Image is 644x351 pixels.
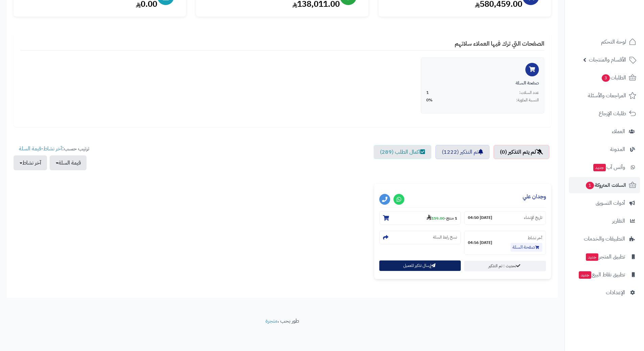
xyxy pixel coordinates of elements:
a: تطبيق المتجرجديد [569,249,640,265]
section: نسخ رابط السلة [379,231,461,244]
button: آخر نشاط [14,155,47,170]
span: المراجعات والأسئلة [588,91,626,100]
small: تاريخ الإنشاء [524,215,542,221]
span: الأقسام والمنتجات [589,55,626,65]
a: المدونة [569,141,640,157]
strong: [DATE] 04:50 [468,215,492,221]
span: السلات المتروكة [585,180,626,190]
a: طلبات الإرجاع [569,105,640,122]
small: - [427,215,457,221]
a: وجدان علي [523,193,546,201]
span: المدونة [610,145,625,154]
a: متجرة [265,317,278,325]
span: التقارير [612,216,625,226]
span: تطبيق المتجر [585,252,625,261]
span: 3 [602,74,610,82]
div: صفحة السلة [426,80,539,86]
span: الإعدادات [606,288,625,297]
a: أدوات التسويق [569,195,640,211]
a: تم التذكير (1222) [435,145,490,159]
span: تطبيق نقاط البيع [578,270,625,279]
button: قيمة السلة [50,155,87,170]
a: لوحة التحكم [569,34,640,50]
strong: 1 منتج [446,215,457,221]
span: عدد السلات: [519,90,539,96]
a: لم يتم التذكير (0) [494,145,549,159]
a: تطبيق نقاط البيعجديد [569,267,640,283]
a: العملاء [569,123,640,140]
span: 1 [426,90,429,96]
img: logo-2.png [598,18,638,32]
span: وآتس آب [593,162,625,172]
span: 1 [586,182,594,189]
span: 0% [426,97,433,103]
span: لوحة التحكم [601,37,626,47]
span: التطبيقات والخدمات [584,234,625,244]
span: جديد [593,164,606,171]
span: العملاء [612,127,625,136]
span: أدوات التسويق [596,198,625,208]
span: جديد [579,271,591,279]
a: التطبيقات والخدمات [569,231,640,247]
span: طلبات الإرجاع [599,109,626,118]
small: نسخ رابط السلة [433,234,457,240]
span: جديد [586,253,598,261]
strong: 159.00 [427,215,445,221]
h4: الصفحات التي ترك فيها العملاء سلاتهم [20,40,544,51]
a: آخر نشاط [43,145,62,153]
a: الإعدادات [569,284,640,301]
span: النسبة المئوية: [516,97,539,103]
section: 1 منتج-159.00 [379,211,461,225]
span: الطلبات [601,73,626,82]
a: تحديث : تم التذكير [464,261,546,271]
a: المراجعات والأسئلة [569,87,640,104]
button: إرسال تذكير للعميل [379,260,461,271]
a: السلات المتروكة1 [569,177,640,193]
a: الطلبات3 [569,70,640,86]
a: وآتس آبجديد [569,159,640,175]
a: صفحة السلة [510,243,542,252]
strong: [DATE] 04:56 [468,240,492,246]
a: اكمال الطلب (289) [374,145,431,159]
a: التقارير [569,213,640,229]
a: قيمة السلة [19,145,41,153]
ul: ترتيب حسب: - [14,145,89,170]
small: آخر نشاط [528,235,542,241]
